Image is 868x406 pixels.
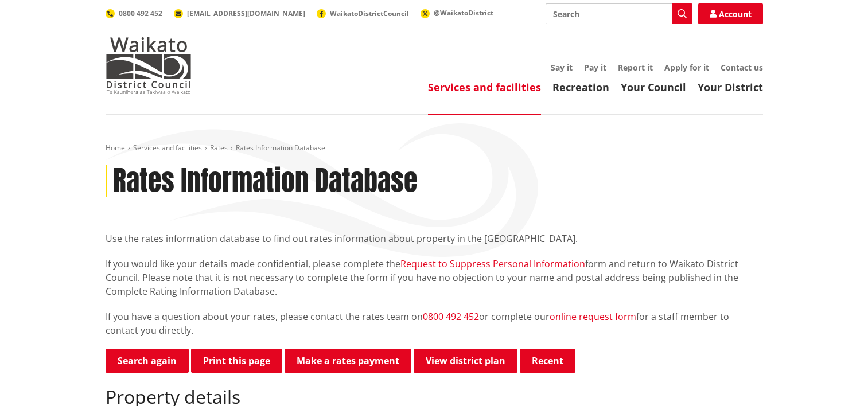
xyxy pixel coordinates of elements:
button: Print this page [191,349,282,373]
a: Report it [618,62,653,73]
p: If you would like your details made confidential, please complete the form and return to Waikato ... [106,257,763,298]
a: @WaikatoDistrict [421,8,493,18]
a: Home [106,143,125,153]
a: Rates [210,143,228,153]
a: Make a rates payment [285,349,411,373]
a: Your Council [621,80,686,94]
p: Use the rates information database to find out rates information about property in the [GEOGRAPHI... [106,232,763,245]
a: Recreation [552,80,609,94]
img: Waikato District Council - Te Kaunihera aa Takiwaa o Waikato [106,37,192,94]
nav: breadcrumb [106,143,763,153]
a: Account [698,3,763,24]
span: 0800 492 452 [119,9,162,18]
span: Rates Information Database [236,143,325,153]
span: [EMAIL_ADDRESS][DOMAIN_NAME] [187,9,305,18]
a: online request form [550,310,636,323]
a: Search again [106,349,189,373]
p: If you have a question about your rates, please contact the rates team on or complete our for a s... [106,310,763,337]
span: WaikatoDistrictCouncil [330,9,409,18]
a: 0800 492 452 [106,9,162,18]
button: Recent [520,349,575,373]
a: Apply for it [664,62,709,73]
a: Your District [698,80,763,94]
a: Services and facilities [133,143,202,153]
a: Services and facilities [428,80,541,94]
span: @WaikatoDistrict [434,8,493,18]
a: Say it [551,62,573,73]
a: 0800 492 452 [423,310,479,323]
a: Contact us [721,62,763,73]
h1: Rates Information Database [113,165,417,198]
a: Request to Suppress Personal Information [400,257,585,270]
a: [EMAIL_ADDRESS][DOMAIN_NAME] [174,9,305,18]
a: Pay it [584,62,606,73]
a: WaikatoDistrictCouncil [317,9,409,18]
a: View district plan [414,349,517,373]
input: Search input [546,3,692,24]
